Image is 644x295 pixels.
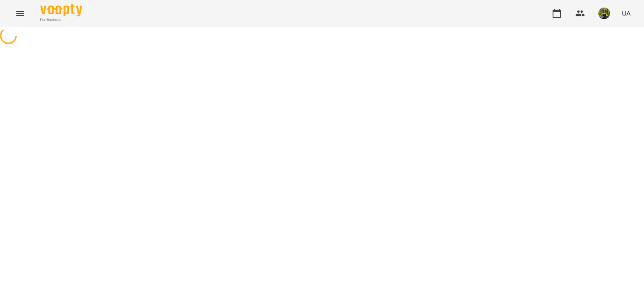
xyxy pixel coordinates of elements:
button: Menu [10,3,30,23]
img: fec4bf7ef3f37228adbfcb2cb62aae31.jpg [598,8,610,19]
button: UA [618,5,634,21]
span: For Business [40,17,82,23]
span: UA [622,9,631,18]
img: Voopty Logo [40,4,82,16]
